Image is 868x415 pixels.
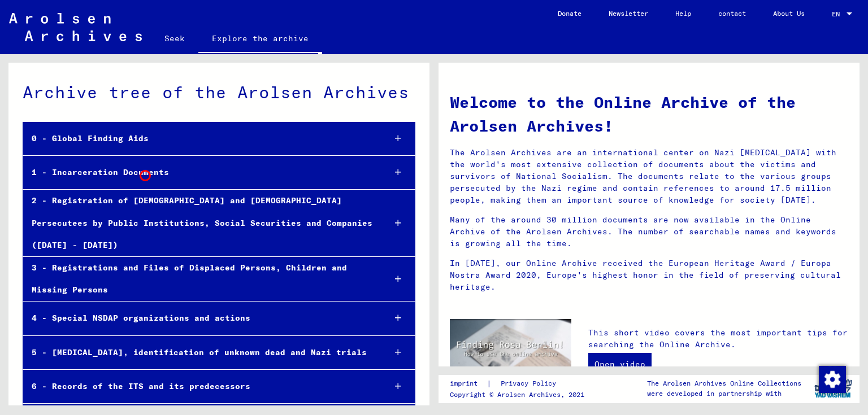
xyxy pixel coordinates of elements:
a: Explore the archive [198,25,322,54]
font: Copyright © Arolsen Archives, 2021 [450,390,584,399]
font: 6 - Records of the ITS and its predecessors [32,381,250,391]
font: imprint [450,379,478,387]
font: 4 - Special NSDAP organizations and actions [32,313,250,323]
font: Seek [164,33,185,43]
font: Welcome to the Online Archive of the Arolsen Archives! [450,92,796,136]
font: The Arolsen Archives are an international center on Nazi [MEDICAL_DATA] with the world's most ext... [450,147,836,205]
a: imprint [450,378,487,390]
font: EN [832,10,840,18]
font: 5 - [MEDICAL_DATA], identification of unknown dead and Nazi trials [32,347,367,357]
font: contact [718,9,746,18]
font: This short video covers the most important tips for searching the Online Archive. [588,327,848,350]
font: 2 - Registration of [DEMOGRAPHIC_DATA] and [DEMOGRAPHIC_DATA] Persecutees by Public Institutions,... [32,195,372,250]
img: video.jpg [450,319,571,385]
font: Donate [558,9,581,18]
img: yv_logo.png [812,374,854,403]
font: 1 - Incarceration Documents [32,167,169,177]
font: | [487,378,492,388]
font: About Us [773,9,805,18]
font: 0 - Global Finding Aids [32,133,149,143]
a: Seek [151,25,198,52]
font: Open video [594,359,645,369]
font: Archive tree of the Arolsen Archives [23,81,409,103]
font: Many of the around 30 million documents are now available in the Online Archive of the Arolsen Ar... [450,215,836,248]
font: Explore the archive [212,33,309,43]
font: In [DATE], our Online Archive received the European Heritage Award / Europa Nostra Award 2020, Eu... [450,258,841,292]
a: Privacy Policy [492,378,570,390]
a: Open video [588,353,652,375]
font: Newsletter [609,9,648,18]
font: Help [675,9,691,18]
font: were developed in partnership with [647,389,782,397]
font: 3 - Registrations and Files of Displaced Persons, Children and Missing Persons [32,263,347,295]
font: The Arolsen Archives Online Collections [647,379,801,387]
img: Change consent [819,366,846,393]
img: Arolsen_neg.svg [9,13,142,41]
font: Privacy Policy [501,379,556,387]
